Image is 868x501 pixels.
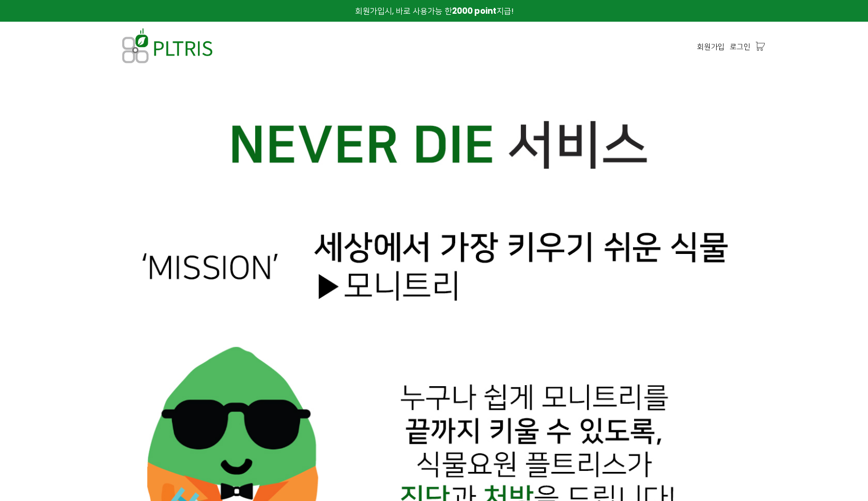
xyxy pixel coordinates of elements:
a: 로그인 [730,41,751,52]
a: 회원가입 [697,41,725,52]
strong: 2000 point [452,5,496,16]
span: 회원가입시, 바로 사용가능 한 지급! [355,5,513,16]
